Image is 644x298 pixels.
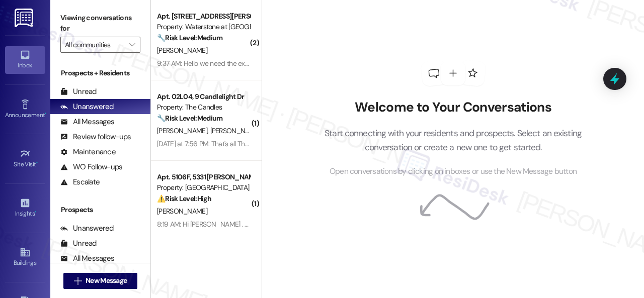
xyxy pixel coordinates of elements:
a: Buildings [5,244,45,271]
div: Unread [60,238,97,249]
span: • [36,159,38,166]
button: New Message [63,273,138,289]
div: Property: The Candles [157,102,250,113]
div: Maintenance [60,147,116,157]
span: [PERSON_NAME] [210,126,261,135]
div: Unanswered [60,102,114,112]
div: Prospects [50,205,150,215]
div: 9:37 AM: Hello we need the exterminator to spray for ants inside and outside apt 15105 [157,59,410,68]
span: • [35,209,36,216]
span: [PERSON_NAME] [157,46,207,55]
span: [PERSON_NAME] [157,207,207,216]
div: Prospects + Residents [50,68,150,78]
img: ResiDesk Logo [15,9,35,27]
div: All Messages [60,117,114,127]
i:  [129,41,135,49]
div: WO Follow-ups [60,162,122,172]
p: Start connecting with your residents and prospects. Select an existing conversation or create a n... [309,126,597,155]
div: Property: [GEOGRAPHIC_DATA] [157,182,250,193]
div: All Messages [60,253,114,264]
label: Viewing conversations for [60,10,140,37]
strong: ⚠️ Risk Level: High [157,194,211,203]
div: Apt. [STREET_ADDRESS][PERSON_NAME] [157,11,250,22]
a: Inbox [5,46,45,73]
a: Insights • [5,194,45,222]
div: Unanswered [60,223,114,234]
h2: Welcome to Your Conversations [309,100,597,116]
strong: 🔧 Risk Level: Medium [157,114,222,123]
a: Site Visit • [5,145,45,172]
div: Property: Waterstone at [GEOGRAPHIC_DATA] [157,22,250,32]
span: New Message [86,275,127,286]
div: [DATE] at 7:56 PM: That's all Thank you ! Have a good evening [157,139,334,148]
span: Open conversations by clicking on inboxes or use the New Message button [330,165,577,178]
span: • [45,110,46,117]
div: Unread [60,86,97,97]
input: All communities [65,37,124,53]
div: Escalate [60,177,100,187]
div: Apt. 02L04, 9 Candlelight Dr [157,91,250,102]
div: Review follow-ups [60,132,131,142]
span: [PERSON_NAME] [157,126,210,135]
i:  [74,277,82,285]
div: Apt. 5106F, 5331 [PERSON_NAME] [157,172,250,182]
strong: 🔧 Risk Level: Medium [157,33,222,42]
